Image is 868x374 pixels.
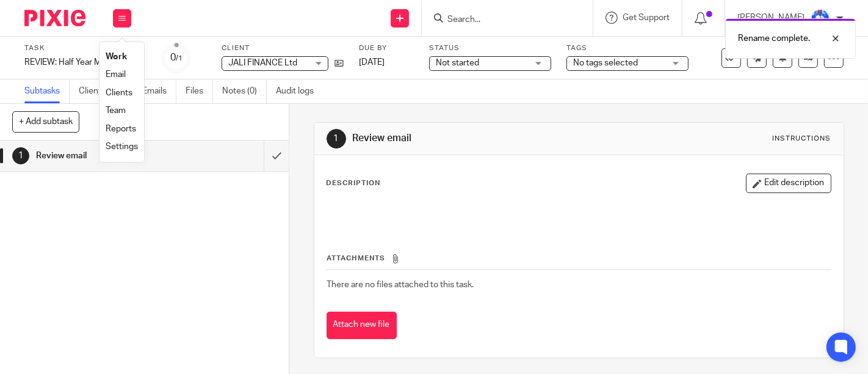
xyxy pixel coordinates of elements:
[12,147,29,164] div: 1
[327,129,346,148] div: 1
[79,79,133,103] a: Client tasks
[429,43,551,53] label: Status
[773,134,831,144] div: Instructions
[327,255,386,262] span: Attachments
[276,79,323,103] a: Audit logs
[359,58,385,67] span: [DATE]
[176,55,183,62] small: /1
[573,59,638,67] span: No tags selected
[106,125,136,133] a: Reports
[738,32,810,45] p: Rename complete.
[36,147,180,165] h1: Review email
[24,43,146,53] label: Task
[327,280,474,289] span: There are no files attached to this task.
[106,53,127,61] a: Work
[106,142,138,151] a: Settings
[170,51,183,65] div: 0
[222,43,344,53] label: Client
[142,79,176,103] a: Emails
[24,79,70,103] a: Subtasks
[436,59,479,67] span: Not started
[811,9,830,28] img: WhatsApp%20Image%202022-01-17%20at%2010.26.43%20PM.jpeg
[106,70,126,79] a: Email
[24,56,146,68] div: REVIEW: Half Year Management accounts||Syft
[106,106,126,115] a: Team
[228,59,297,67] span: JALI FINANCE Ltd
[24,10,85,26] img: Pixie
[746,174,831,193] button: Edit description
[327,312,397,339] button: Attach new file
[359,43,414,53] label: Due by
[12,111,79,132] button: + Add subtask
[352,132,605,145] h1: Review email
[186,79,213,103] a: Files
[222,79,267,103] a: Notes (0)
[327,178,381,188] p: Description
[106,89,132,97] a: Clients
